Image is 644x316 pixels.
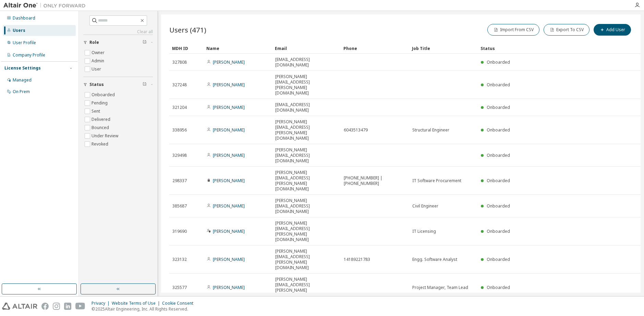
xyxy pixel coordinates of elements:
[172,257,187,262] span: 323132
[41,303,49,310] img: facebook.svg
[92,57,106,65] label: Admin
[13,15,35,21] div: Dashboard
[172,43,201,54] div: MDH ID
[412,127,449,133] span: Structural Engineer
[89,82,104,87] span: Status
[13,28,25,33] div: Users
[275,249,338,270] span: [PERSON_NAME][EMAIL_ADDRESS][PERSON_NAME][DOMAIN_NAME]
[172,60,187,65] span: 327808
[172,229,187,234] span: 319690
[412,178,461,184] span: IT Software Procurement
[275,147,338,164] span: [PERSON_NAME][EMAIL_ADDRESS][DOMAIN_NAME]
[2,303,37,310] img: altair_logo.svg
[412,285,468,290] span: Project Manager, Team Lead
[275,220,338,242] span: [PERSON_NAME][EMAIL_ADDRESS][PERSON_NAME][DOMAIN_NAME]
[92,49,106,57] label: Owner
[275,277,338,299] span: [PERSON_NAME][EMAIL_ADDRESS][PERSON_NAME][DOMAIN_NAME]
[487,203,510,209] span: Onboarded
[169,25,206,35] span: Users (471)
[213,256,245,262] a: [PERSON_NAME]
[53,303,60,310] img: instagram.svg
[213,152,245,158] a: [PERSON_NAME]
[412,229,436,234] span: IT Licensing
[13,52,45,58] div: Company Profile
[487,228,510,234] span: Onboarded
[13,89,30,94] div: On Prem
[275,198,338,214] span: [PERSON_NAME][EMAIL_ADDRESS][DOMAIN_NAME]
[172,153,187,158] span: 329498
[213,285,245,290] a: [PERSON_NAME]
[172,203,187,209] span: 385687
[275,57,338,68] span: [EMAIL_ADDRESS][DOMAIN_NAME]
[206,43,269,54] div: Name
[213,82,245,88] a: [PERSON_NAME]
[83,29,153,35] a: Clear all
[275,102,338,113] span: [EMAIL_ADDRESS][DOMAIN_NAME]
[487,152,510,158] span: Onboarded
[275,43,338,54] div: Email
[172,285,187,290] span: 325577
[89,40,99,45] span: Role
[13,77,32,83] div: Managed
[594,24,631,36] button: Add User
[344,127,368,133] span: 6043513479
[487,127,510,133] span: Onboarded
[92,301,112,306] div: Privacy
[92,306,197,312] p: © 2025 Altair Engineering, Inc. All Rights Reserved.
[275,170,338,192] span: [PERSON_NAME][EMAIL_ADDRESS][PERSON_NAME][DOMAIN_NAME]
[344,257,370,262] span: 14189221783
[412,43,475,54] div: Job Title
[487,24,539,36] button: Import From CSV
[172,178,187,184] span: 298337
[344,175,406,186] span: [PHONE_NUMBER] | [PHONE_NUMBER]
[487,285,510,290] span: Onboarded
[213,127,245,133] a: [PERSON_NAME]
[412,203,438,209] span: Civil Engineer
[92,99,109,107] label: Pending
[275,119,338,141] span: [PERSON_NAME][EMAIL_ADDRESS][PERSON_NAME][DOMAIN_NAME]
[213,178,245,184] a: [PERSON_NAME]
[213,228,245,234] a: [PERSON_NAME]
[92,132,120,140] label: Under Review
[487,104,510,110] span: Onboarded
[162,301,197,306] div: Cookie Consent
[172,127,187,133] span: 338956
[92,65,102,73] label: User
[75,303,85,310] img: youtube.svg
[544,24,590,36] button: Export To CSV
[13,40,36,46] div: User Profile
[92,115,112,124] label: Delivered
[143,82,147,87] span: Clear filter
[275,74,338,96] span: [PERSON_NAME][EMAIL_ADDRESS][PERSON_NAME][DOMAIN_NAME]
[412,257,457,262] span: Engg. Software Analyst
[83,35,153,50] button: Role
[4,65,41,71] div: License Settings
[172,105,187,110] span: 321204
[487,178,510,184] span: Onboarded
[487,59,510,65] span: Onboarded
[92,124,110,132] label: Bounced
[172,82,187,88] span: 327248
[3,2,89,9] img: Altair One
[112,301,162,306] div: Website Terms of Use
[92,107,101,115] label: Sent
[487,82,510,88] span: Onboarded
[92,140,110,148] label: Revoked
[92,91,116,99] label: Onboarded
[213,203,245,209] a: [PERSON_NAME]
[64,303,71,310] img: linkedin.svg
[343,43,406,54] div: Phone
[213,104,245,110] a: [PERSON_NAME]
[143,40,147,45] span: Clear filter
[213,59,245,65] a: [PERSON_NAME]
[83,77,153,92] button: Status
[487,256,510,262] span: Onboarded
